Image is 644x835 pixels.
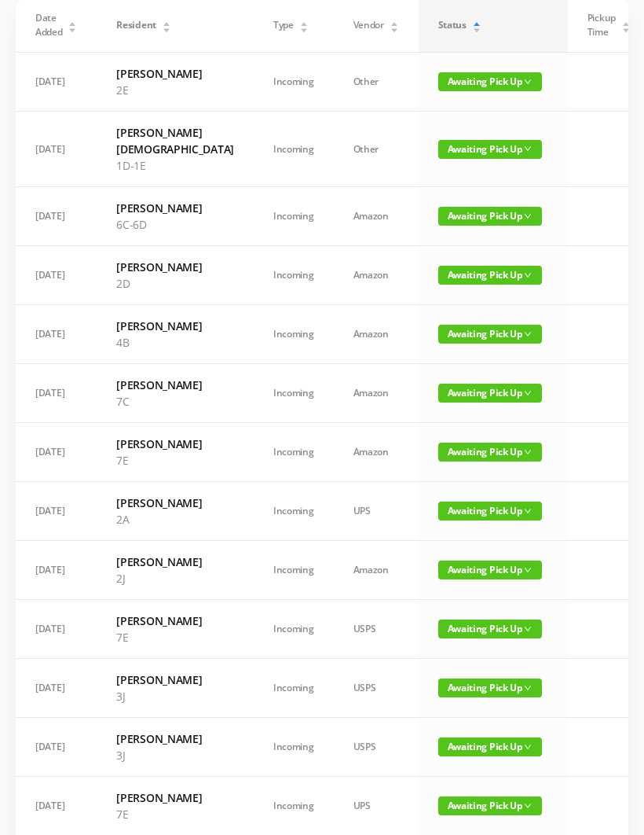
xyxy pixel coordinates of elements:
span: Awaiting Pick Up [438,443,542,462]
p: 2A [116,511,234,528]
h6: [PERSON_NAME] [116,436,234,452]
p: 7E [116,629,234,646]
i: icon: caret-up [162,20,170,24]
i: icon: down [524,271,532,279]
td: [DATE] [16,659,97,718]
td: [DATE] [16,600,97,659]
span: Vendor [353,18,384,32]
i: icon: caret-up [390,20,398,24]
td: Amazon [334,364,419,423]
div: Sort [621,20,631,29]
i: icon: down [524,625,532,633]
span: Awaiting Pick Up [438,207,542,226]
i: icon: down [524,802,532,810]
h6: [PERSON_NAME][DEMOGRAPHIC_DATA] [116,124,234,157]
td: USPS [334,600,419,659]
td: Incoming [254,112,334,187]
span: Awaiting Pick Up [438,266,542,285]
i: icon: down [524,743,532,751]
td: Incoming [254,305,334,364]
p: 7C [116,393,234,410]
td: Incoming [254,187,334,246]
td: [DATE] [16,718,97,777]
p: 4B [116,334,234,351]
h6: [PERSON_NAME] [116,554,234,570]
td: Incoming [254,246,334,305]
p: 2J [116,570,234,587]
i: icon: caret-down [162,26,170,31]
p: 2E [116,82,234,98]
i: icon: caret-up [299,20,308,24]
td: [DATE] [16,423,97,482]
h6: [PERSON_NAME] [116,318,234,334]
p: 3J [116,688,234,704]
i: icon: down [524,507,532,515]
span: Awaiting Pick Up [438,796,542,815]
h6: [PERSON_NAME] [116,671,234,688]
td: [DATE] [16,305,97,364]
i: icon: caret-up [68,20,77,24]
span: Pickup Time [587,11,616,39]
i: icon: caret-up [472,20,481,24]
i: icon: caret-down [390,26,398,31]
td: UPS [334,482,419,541]
span: Awaiting Pick Up [438,738,542,756]
i: icon: down [524,566,532,574]
td: Amazon [334,305,419,364]
td: [DATE] [16,482,97,541]
span: Awaiting Pick Up [438,502,542,520]
span: Resident [116,18,156,32]
td: [DATE] [16,364,97,423]
i: icon: down [524,212,532,220]
p: 1D-1E [116,157,234,174]
span: Awaiting Pick Up [438,561,542,579]
p: 7E [116,452,234,469]
div: Sort [390,20,399,29]
td: [DATE] [16,53,97,112]
td: Incoming [254,364,334,423]
td: Incoming [254,718,334,777]
td: Amazon [334,246,419,305]
td: [DATE] [16,246,97,305]
td: Amazon [334,187,419,246]
span: Type [273,18,294,32]
div: Sort [472,20,481,29]
h6: [PERSON_NAME] [116,65,234,82]
i: icon: caret-down [472,26,481,31]
h6: [PERSON_NAME] [116,200,234,216]
i: icon: down [524,448,532,456]
td: Incoming [254,541,334,600]
span: Awaiting Pick Up [438,679,542,697]
i: icon: down [524,78,532,86]
span: Awaiting Pick Up [438,325,542,344]
div: Sort [68,20,77,29]
h6: [PERSON_NAME] [116,495,234,511]
span: Awaiting Pick Up [438,72,542,91]
td: USPS [334,659,419,718]
h6: [PERSON_NAME] [116,377,234,393]
td: Incoming [254,659,334,718]
span: Status [438,18,467,32]
span: Awaiting Pick Up [438,384,542,403]
td: Incoming [254,482,334,541]
h6: [PERSON_NAME] [116,259,234,275]
td: Incoming [254,600,334,659]
i: icon: caret-up [621,20,630,24]
span: Awaiting Pick Up [438,140,542,159]
td: USPS [334,718,419,777]
i: icon: down [524,330,532,338]
h6: [PERSON_NAME] [116,730,234,747]
span: Date Added [35,11,63,39]
i: icon: down [524,145,532,153]
td: [DATE] [16,187,97,246]
td: [DATE] [16,112,97,187]
td: [DATE] [16,541,97,600]
h6: [PERSON_NAME] [116,789,234,806]
td: Incoming [254,53,334,112]
i: icon: down [524,684,532,692]
i: icon: caret-down [299,26,308,31]
i: icon: down [524,389,532,397]
h6: [PERSON_NAME] [116,612,234,629]
td: Amazon [334,423,419,482]
p: 6C-6D [116,216,234,233]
